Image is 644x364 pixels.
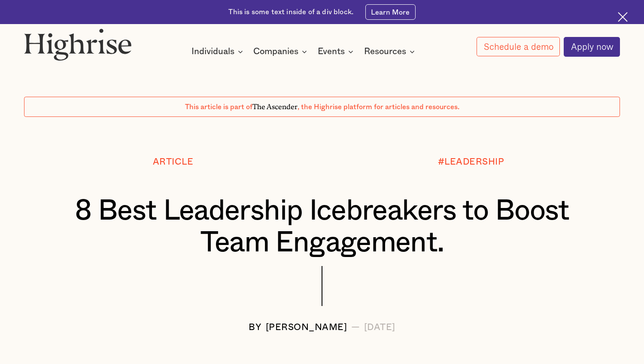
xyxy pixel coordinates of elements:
[351,322,360,332] div: —
[318,46,345,57] div: Events
[249,322,261,332] div: BY
[153,157,194,167] div: Article
[438,157,504,167] div: #LEADERSHIP
[365,4,415,20] a: Learn More
[228,7,353,17] div: This is some text inside of a div block.
[618,12,628,22] img: Cross icon
[364,46,417,57] div: Resources
[266,322,347,332] div: [PERSON_NAME]
[185,104,252,110] span: This article is part of
[477,37,560,57] a: Schedule a demo
[191,46,246,57] div: Individuals
[252,101,298,110] span: The Ascender
[564,37,620,57] a: Apply now
[191,46,234,57] div: Individuals
[24,28,132,61] img: Highrise logo
[49,195,595,258] h1: 8 Best Leadership Icebreakers to Boost Team Engagement.
[318,46,356,57] div: Events
[364,46,406,57] div: Resources
[253,46,310,57] div: Companies
[253,46,298,57] div: Companies
[364,322,395,332] div: [DATE]
[298,104,459,110] span: , the Highrise platform for articles and resources.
